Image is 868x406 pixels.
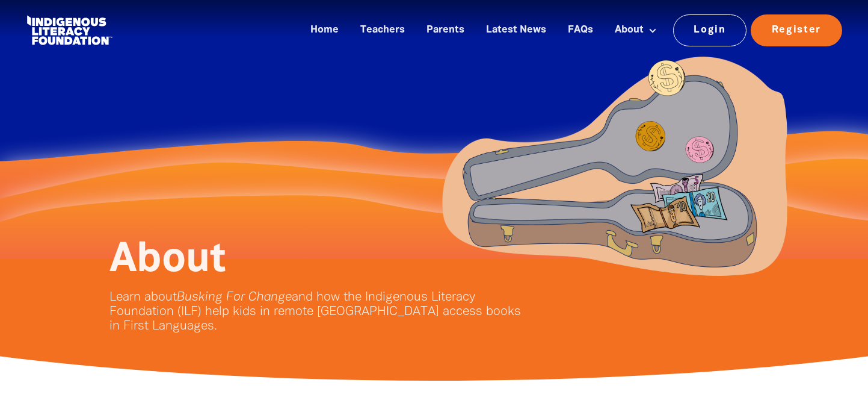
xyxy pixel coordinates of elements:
a: Teachers [353,20,412,40]
a: Home [303,20,346,40]
a: Latest News [479,20,553,40]
a: About [608,20,664,40]
a: Parents [419,20,472,40]
span: About [109,242,226,279]
a: Login [673,14,747,46]
a: FAQs [561,20,600,40]
p: Learn about and how the Indigenous Literacy Foundation (ILF) help kids in remote [GEOGRAPHIC_DATA... [109,290,531,334]
a: Register [751,14,842,46]
em: Busking For Change [177,292,292,303]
